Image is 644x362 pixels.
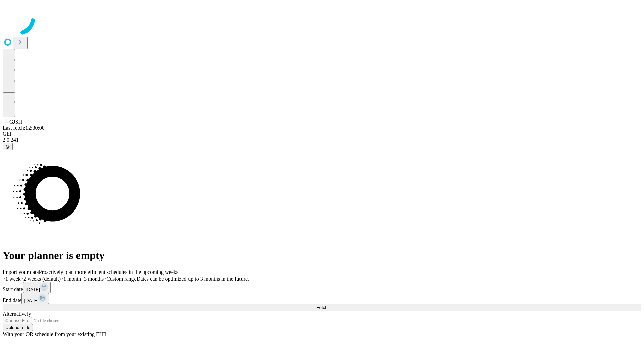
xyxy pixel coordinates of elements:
[3,331,107,337] span: With your OR schedule from your existing EHR
[9,119,22,125] span: GJSH
[84,276,104,282] span: 3 months
[5,144,10,149] span: @
[3,269,39,275] span: Import your data
[3,311,31,317] span: Alternatively
[316,305,327,310] span: Fetch
[24,298,38,303] span: [DATE]
[26,287,40,292] span: [DATE]
[3,304,641,311] button: Fetch
[3,131,641,137] div: GEI
[3,143,13,150] button: @
[3,282,641,293] div: Start date
[3,125,45,131] span: Last fetch: 12:30:00
[3,137,641,143] div: 2.0.241
[23,282,51,293] button: [DATE]
[39,269,180,275] span: Proactively plan more efficient schedules in the upcoming weeks.
[137,276,249,282] span: Dates can be optimized up to 3 months in the future.
[3,324,33,331] button: Upload a file
[5,276,21,282] span: 1 week
[3,249,641,262] h1: Your planner is empty
[3,293,641,304] div: End date
[63,276,81,282] span: 1 month
[21,293,49,304] button: [DATE]
[23,276,61,282] span: 2 weeks (default)
[106,276,136,282] span: Custom range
